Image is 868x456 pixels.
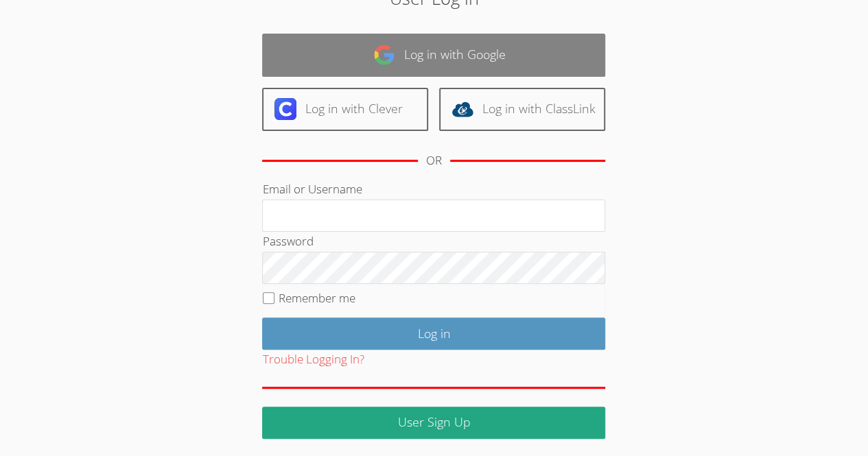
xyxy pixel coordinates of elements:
a: User Sign Up [262,407,605,439]
div: OR [426,151,442,171]
button: Trouble Logging In? [262,350,364,370]
img: google-logo-50288ca7cdecda66e5e0955fdab243c47b7ad437acaf1139b6f446037453330a.svg [373,44,395,66]
label: Password [262,233,313,249]
a: Log in with Google [262,34,605,77]
input: Log in [262,317,605,350]
img: classlink-logo-d6bb404cc1216ec64c9a2012d9dc4662098be43eaf13dc465df04b49fa7ab582.svg [451,98,473,120]
a: Log in with ClassLink [439,88,605,131]
img: clever-logo-6eab21bc6e7a338710f1a6ff85c0baf02591cd810cc4098c63d3a4b26e2feb20.svg [274,98,296,120]
a: Log in with Clever [262,88,428,131]
label: Email or Username [262,181,362,197]
label: Remember me [279,290,355,306]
